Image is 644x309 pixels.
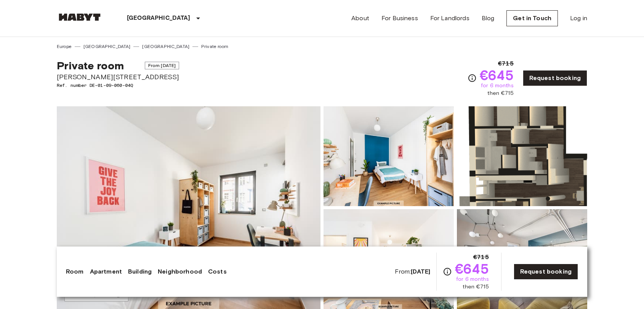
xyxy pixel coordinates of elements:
[506,10,558,26] a: Get in Touch
[201,43,228,50] a: Private room
[430,14,469,23] a: For Landlords
[57,82,179,89] span: Ref. number DE-01-09-060-04Q
[514,264,578,280] a: Request booking
[142,43,189,50] a: [GEOGRAPHIC_DATA]
[468,74,477,83] svg: Check cost overview for full price breakdown. Please note that discounts apply to new joiners onl...
[482,14,495,23] a: Blog
[457,106,587,206] img: Picture of unit DE-01-09-060-04Q
[523,70,587,86] a: Request booking
[324,209,454,309] img: Picture of unit DE-01-09-060-04Q
[90,267,122,276] a: Apartment
[127,14,191,23] p: [GEOGRAPHIC_DATA]
[57,59,124,72] span: Private room
[443,267,452,276] svg: Check cost overview for full price breakdown. Please note that discounts apply to new joiners onl...
[381,14,418,23] a: For Business
[395,267,430,276] span: From:
[158,267,202,276] a: Neighborhood
[351,14,369,23] a: About
[457,209,587,309] img: Picture of unit DE-01-09-060-04Q
[498,59,514,68] span: €715
[57,13,103,21] img: Habyt
[208,267,227,276] a: Costs
[145,62,179,69] span: From [DATE]
[473,253,489,262] span: €715
[456,275,489,283] span: for 6 months
[57,106,320,309] img: Marketing picture of unit DE-01-09-060-04Q
[463,283,489,291] span: then €715
[57,72,179,82] span: [PERSON_NAME][STREET_ADDRESS]
[83,43,131,50] a: [GEOGRAPHIC_DATA]
[128,267,152,276] a: Building
[480,68,514,82] span: €645
[487,90,513,97] span: then €715
[66,267,84,276] a: Room
[481,82,514,90] span: for 6 months
[57,43,72,50] a: Europe
[570,14,587,23] a: Log in
[324,106,454,206] img: Picture of unit DE-01-09-060-04Q
[455,262,489,275] span: €645
[411,268,430,275] b: [DATE]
